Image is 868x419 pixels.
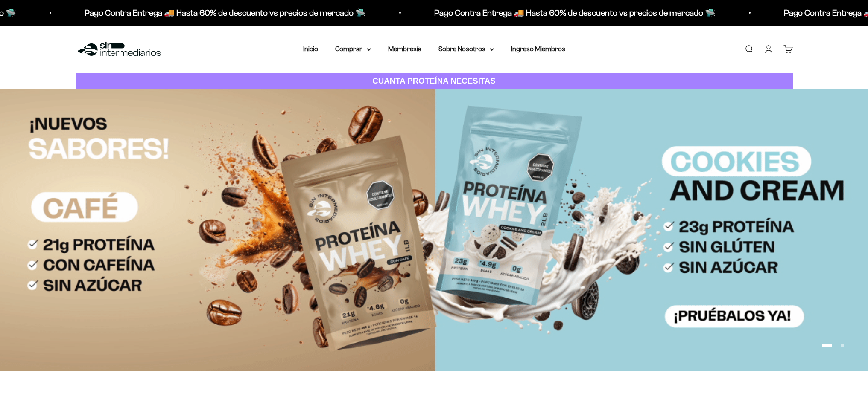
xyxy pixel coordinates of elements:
[83,6,364,20] p: Pago Contra Entrega 🚚 Hasta 60% de descuento vs precios de mercado 🛸
[511,45,565,52] a: Ingreso Miembros
[372,76,496,85] strong: CUANTA PROTEÍNA NECESITAS
[303,45,318,52] a: Inicio
[76,73,793,90] a: CUANTA PROTEÍNA NECESITAS
[335,43,371,55] summary: Comprar
[438,43,494,55] summary: Sobre Nosotros
[388,45,421,52] a: Membresía
[433,6,714,20] p: Pago Contra Entrega 🚚 Hasta 60% de descuento vs precios de mercado 🛸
